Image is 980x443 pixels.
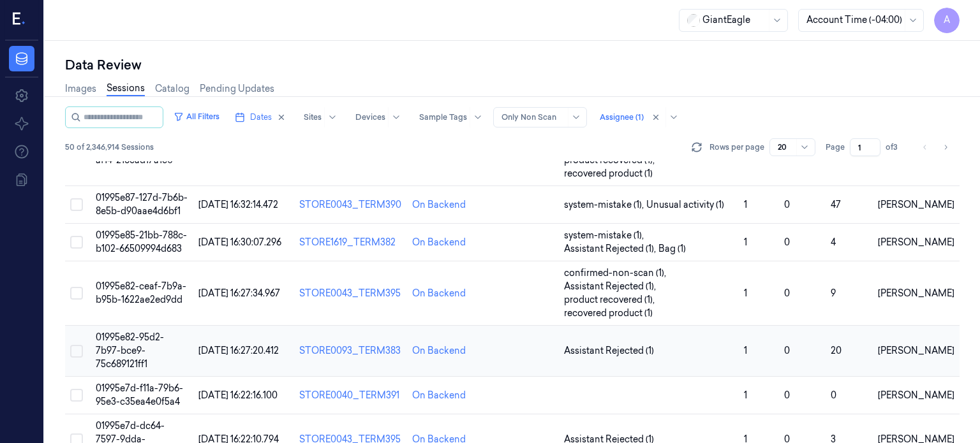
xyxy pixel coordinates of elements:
[744,199,747,210] span: 1
[564,242,658,256] span: Assistant Rejected (1) ,
[784,345,790,356] span: 0
[784,287,790,299] span: 0
[96,331,164,370] span: 01995e82-95d2-7b97-bce9-75c689121ff1
[826,142,845,153] span: Page
[831,199,841,210] span: 47
[564,266,669,280] span: confirmed-non-scan (1) ,
[412,344,466,358] div: On Backend
[70,287,83,300] button: Select row
[886,142,906,153] span: of 3
[96,280,186,305] span: 01995e82-ceaf-7b9a-b95b-1622ae2ed9dd
[784,389,790,401] span: 0
[412,236,466,249] div: On Backend
[65,142,154,153] span: 50 of 2,346,914 Sessions
[107,82,145,96] a: Sessions
[564,344,654,358] span: Assistant Rejected (1)
[831,287,836,299] span: 9
[65,82,96,96] a: Images
[878,345,954,356] span: [PERSON_NAME]
[299,344,402,358] div: STORE0093_TERM383
[155,82,189,96] a: Catalog
[230,107,291,127] button: Dates
[744,236,747,248] span: 1
[878,199,954,210] span: [PERSON_NAME]
[200,82,274,96] a: Pending Updates
[96,192,188,217] span: 01995e87-127d-7b6b-8e5b-d90aae4d6bf1
[709,142,764,153] p: Rows per page
[934,8,960,33] button: A
[96,382,183,407] span: 01995e7d-f11a-79b6-95e3-c35ea4e0f5a4
[784,199,790,210] span: 0
[198,287,280,299] span: [DATE] 16:27:34.967
[70,236,83,249] button: Select row
[412,198,466,212] div: On Backend
[878,287,954,299] span: [PERSON_NAME]
[96,229,187,254] span: 01995e85-21bb-788c-b102-66509994d683
[168,106,225,127] button: All Filters
[198,345,279,356] span: [DATE] 16:27:20.412
[299,198,402,212] div: STORE0043_TERM390
[831,389,836,401] span: 0
[744,287,747,299] span: 1
[70,389,83,402] button: Select row
[70,345,83,358] button: Select row
[744,345,747,356] span: 1
[784,236,790,248] span: 0
[658,242,686,256] span: Bag (1)
[564,307,653,320] span: recovered product (1)
[299,236,402,249] div: STORE1619_TERM382
[564,280,658,293] span: Assistant Rejected (1) ,
[878,236,954,248] span: [PERSON_NAME]
[70,198,83,211] button: Select row
[831,345,842,356] span: 20
[198,389,278,401] span: [DATE] 16:22:16.100
[916,138,954,156] nav: pagination
[412,389,466,402] div: On Backend
[65,56,960,74] div: Data Review
[198,236,281,248] span: [DATE] 16:30:07.296
[564,167,653,180] span: recovered product (1)
[564,293,657,307] span: product recovered (1) ,
[564,229,646,242] span: system-mistake (1) ,
[831,236,836,248] span: 4
[937,138,954,156] button: Go to next page
[198,199,278,210] span: [DATE] 16:32:14.472
[646,198,724,212] span: Unusual activity (1)
[250,112,272,123] span: Dates
[299,287,402,300] div: STORE0043_TERM395
[564,198,646,212] span: system-mistake (1) ,
[412,287,466,300] div: On Backend
[878,389,954,401] span: [PERSON_NAME]
[299,389,402,402] div: STORE0040_TERM391
[744,389,747,401] span: 1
